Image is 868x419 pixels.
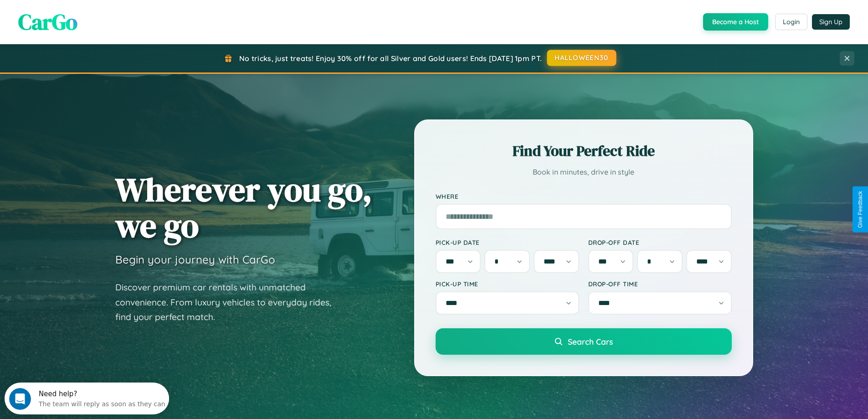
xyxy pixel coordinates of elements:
[703,13,768,31] button: Become a Host
[4,4,169,29] div: Open Intercom Messenger
[5,383,169,414] iframe: Intercom live chat discovery launcher
[34,15,161,25] div: The team will reply as soon as they can
[436,328,732,355] button: Search Cars
[436,280,579,288] label: Pick-up Time
[812,14,850,30] button: Sign Up
[436,238,579,246] label: Pick-up Date
[18,7,77,37] span: CarGo
[436,166,732,179] p: Book in minutes, drive in style
[115,280,343,325] p: Discover premium car rentals with unmatched convenience. From luxury vehicles to everyday rides, ...
[588,280,732,288] label: Drop-off Time
[239,54,542,63] span: No tricks, just treats! Enjoy 30% off for all Silver and Gold users! Ends [DATE] 1pm PT.
[775,14,807,30] button: Login
[547,50,616,66] button: HALLOWEEN30
[34,8,161,15] div: Need help?
[115,171,372,243] h1: Wherever you go, we go
[115,253,275,266] h3: Begin your journey with CarGo
[9,388,31,410] iframe: Intercom live chat
[436,141,732,161] h2: Find Your Perfect Ride
[588,238,732,246] label: Drop-off Date
[436,192,732,200] label: Where
[568,336,613,347] span: Search Cars
[857,191,863,228] div: Give Feedback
